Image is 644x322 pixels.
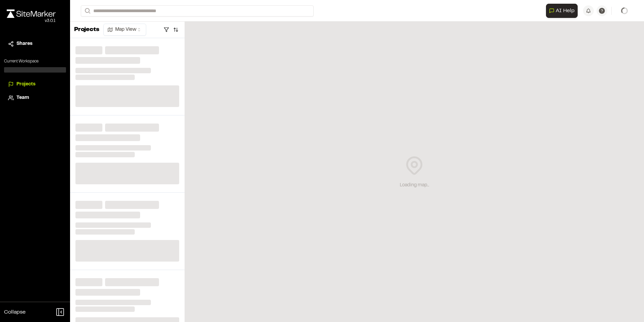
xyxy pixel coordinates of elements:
[400,182,429,189] div: Loading map...
[8,94,62,102] a: Team
[546,4,580,18] div: Open AI Assistant
[7,9,56,18] img: rebrand.png
[8,40,62,48] a: Shares
[17,81,35,88] span: Projects
[4,308,26,316] span: Collapse
[546,4,578,18] button: Open AI Assistant
[17,40,32,48] span: Shares
[4,58,66,64] p: Current Workspace
[17,94,29,102] span: Team
[74,25,99,34] p: Projects
[8,81,62,88] a: Projects
[556,7,575,15] span: AI Help
[81,5,93,17] button: Search
[7,18,56,24] div: Oh geez...please don't...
